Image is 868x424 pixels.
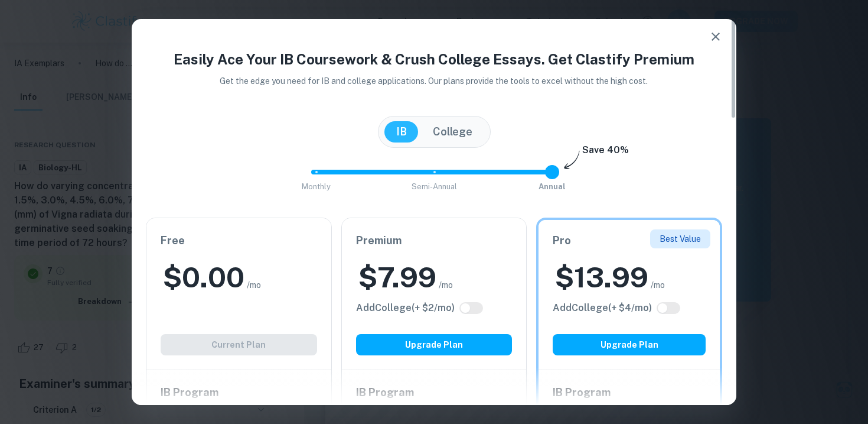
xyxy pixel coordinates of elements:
h6: Free [161,232,317,249]
p: Get the edge you need for IB and college applications. Our plans provide the tools to excel witho... [204,75,665,88]
h6: Pro [553,232,706,249]
h6: Premium [356,232,513,249]
p: Best Value [660,232,701,245]
h6: Save 40% [582,143,629,163]
span: /mo [247,279,261,292]
h2: $ 13.99 [555,258,648,296]
button: Upgrade Plan [553,334,706,355]
span: Semi-Annual [412,182,457,191]
span: Monthly [302,182,331,191]
h6: Click to see all the additional College features. [356,301,455,315]
img: subscription-arrow.svg [564,150,580,170]
h2: $ 0.00 [163,258,244,296]
span: /mo [439,279,453,292]
span: Annual [539,182,566,191]
button: IB [384,121,419,143]
h4: Easily Ace Your IB Coursework & Crush College Essays. Get Clastify Premium [146,48,722,70]
button: College [421,121,484,143]
h6: Click to see all the additional College features. [553,301,652,315]
h2: $ 7.99 [358,258,436,296]
button: Upgrade Plan [356,334,513,355]
span: /mo [651,279,665,292]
